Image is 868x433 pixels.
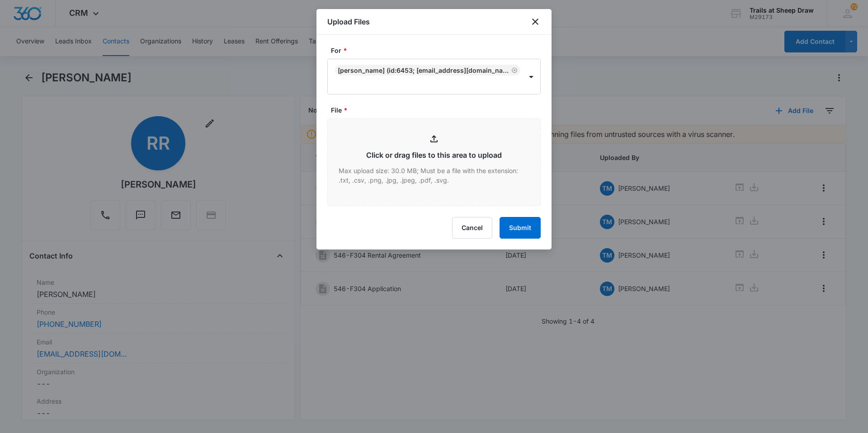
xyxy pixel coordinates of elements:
button: Submit [500,217,541,239]
div: [PERSON_NAME] (ID:6453; [EMAIL_ADDRESS][DOMAIN_NAME]; 7736734153) [338,66,509,74]
label: For [331,46,544,55]
label: File [331,105,544,115]
button: close [530,16,541,27]
div: Remove Rohit Rajana (ID:6453; moses7raj@gmail.com; 7736734153) [509,67,518,73]
h1: Upload Files [327,16,370,27]
button: Cancel [452,217,492,239]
